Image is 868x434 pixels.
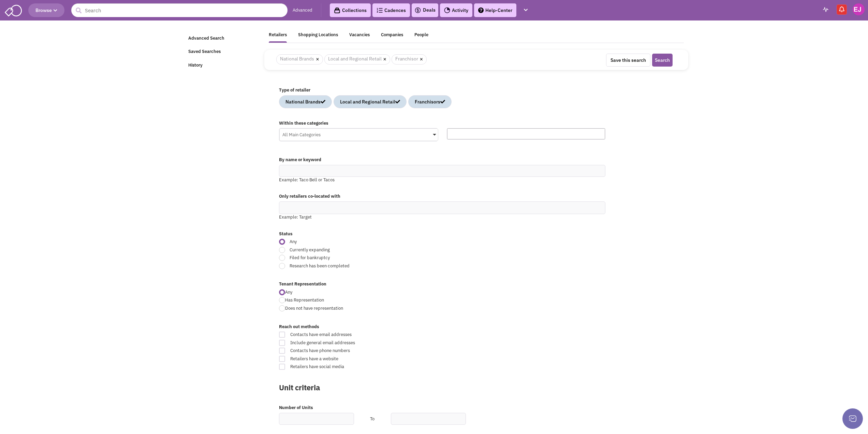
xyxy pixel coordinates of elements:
span: Currently expanding [285,247,497,253]
span: Retailers have a website [286,356,499,362]
div: Companies [381,32,403,40]
div: Local and Regional Retail [340,98,400,105]
img: icon-collection-lavender-black.svg [334,7,340,14]
img: help.png [478,8,484,13]
div: Retailers [269,32,287,40]
label: Only retailers co-located with [279,193,605,200]
div: Vacancies [349,32,370,40]
label: Number of Units [279,405,605,411]
span: Browse [35,7,57,13]
span: Research has been completed [285,263,497,269]
span: National Brands [276,54,323,65]
a: × [420,56,423,62]
label: By name or keyword [279,157,605,163]
span: Contacts have phone numbers [286,348,499,354]
a: Help-Center [474,3,516,17]
label: Status [279,231,605,237]
span: Has Representation [285,297,324,303]
img: Cadences_logo.png [377,8,383,13]
label: To [370,416,374,422]
span: Franchisor [392,54,427,65]
div: Franchisors [415,98,445,105]
span: Include general email addresses [286,340,499,346]
span: Contacts have email addresses [286,332,499,338]
label: Unit criteria [275,382,610,393]
a: Collections [330,3,371,17]
div: People [414,32,428,40]
a: Advanced [293,7,312,14]
span: Any [285,239,497,245]
img: SmartAdmin [5,3,22,16]
a: Advanced Search [184,32,260,45]
span: Local and Regional Retail [324,54,390,65]
a: Deals [414,6,436,14]
img: Erin Jarquin [853,3,865,15]
div: National Brands [285,98,325,105]
span: Example: Taco Bell or Tacos [279,177,335,183]
div: Shopping Locations [298,32,338,40]
img: icon-deals.svg [414,6,421,14]
img: Activity.png [444,7,450,13]
button: Browse [28,3,64,17]
span: Does not have representation [285,305,343,311]
a: Activity [440,3,472,17]
label: Tenant Representation [279,281,605,288]
span: Any [285,289,292,295]
span: Filed for bankruptcy [285,255,497,261]
a: × [316,56,319,62]
button: Search [652,54,673,67]
a: × [383,56,386,62]
div: All Main Categories [280,129,438,139]
a: Saved Searches [184,45,260,58]
label: Type of retailer [279,87,605,94]
span: Example: Target [279,214,312,220]
button: Save this search [606,54,650,67]
a: History [184,59,260,72]
label: Reach out methods [279,324,605,330]
label: Within these categories [279,120,605,127]
a: Cadences [372,3,410,17]
input: Search [71,3,288,17]
span: Retailers have social media [286,364,499,370]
